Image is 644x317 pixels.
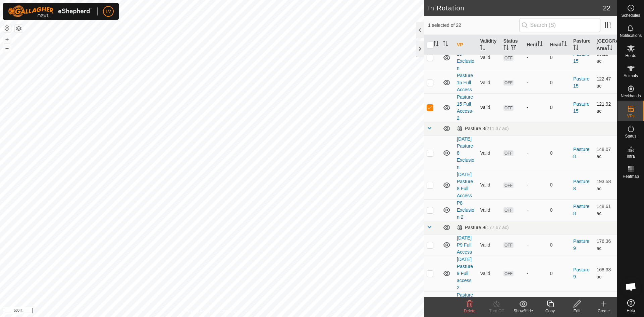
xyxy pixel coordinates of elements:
span: OFF [503,150,514,156]
td: 0 [547,93,571,122]
span: OFF [503,182,514,188]
p-sorticon: Activate to sort [480,46,485,51]
a: Privacy Policy [185,308,211,314]
div: Create [590,308,617,314]
a: Pasture 15 [573,76,589,89]
th: [GEOGRAPHIC_DATA] Area [594,35,617,55]
th: Pasture [571,35,594,55]
button: Reset Map [3,24,11,32]
th: Herd [524,35,547,55]
a: Help [618,297,644,315]
a: Pasture 9 [573,267,589,279]
td: Valid [477,234,500,256]
a: Pasture 8 [573,204,589,216]
div: Edit [563,308,590,314]
div: - [527,181,544,189]
span: OFF [503,80,514,86]
div: - [527,270,544,277]
span: Status [625,134,636,138]
span: Neckbands [621,94,641,98]
a: Pasture 15 [573,101,589,114]
a: Pasture 9 [573,239,589,251]
p-sorticon: Activate to sort [433,42,439,47]
p-sorticon: Activate to sort [573,46,579,51]
td: Valid [477,135,500,171]
span: Heatmap [623,174,639,178]
a: Pasture 8 [573,179,589,191]
a: Pasture 15 Exclusion [457,44,474,71]
div: Show/Hide [510,308,537,314]
td: 0 [547,199,571,221]
th: Status [501,35,524,55]
a: Contact Us [219,308,238,314]
a: P8 Exclusion 2 [457,200,474,220]
div: - [527,242,544,249]
td: 121.92 ac [594,93,617,122]
span: VPs [627,114,634,118]
span: OFF [503,271,514,276]
div: - [527,79,544,86]
span: Delete [464,309,476,313]
td: 168.33 ac [594,256,617,291]
th: VP [454,35,477,55]
h2: In Rotation [428,4,603,12]
span: Schedules [621,13,640,17]
span: OFF [503,242,514,248]
span: (177.67 ac) [485,225,509,230]
span: OFF [503,207,514,213]
a: Pasture 15 Full Access-2 [457,94,474,121]
p-sorticon: Activate to sort [537,42,543,47]
span: LV [106,8,111,15]
span: Notifications [620,34,642,38]
div: Turn Off [483,308,510,314]
td: 0 [547,256,571,291]
a: Pasture 8 [573,147,589,159]
td: 0 [547,234,571,256]
a: [DATE] Pasture 8 Exclusion [457,136,474,170]
td: Valid [477,72,500,93]
span: Help [627,309,635,313]
div: - [527,150,544,157]
span: Animals [624,74,638,78]
input: Search (S) [519,18,600,32]
td: 89.13 ac [594,43,617,72]
td: 0 [547,43,571,72]
td: 148.61 ac [594,199,617,221]
span: 22 [603,3,610,13]
th: Validity [477,35,500,55]
span: Herds [625,54,636,58]
span: 1 selected of 22 [428,22,519,29]
p-sorticon: Activate to sort [443,42,448,47]
td: 0 [547,72,571,93]
a: [DATE] Pasture 8 Full Access [457,172,473,198]
button: Map Layers [15,24,23,33]
div: - [527,54,544,61]
a: Pasture 15 Full Access [457,73,473,92]
span: Infra [627,154,635,158]
a: [DATE] Pasture 9 Full access 2 [457,257,473,290]
a: Pasture 15 [573,51,589,64]
span: OFF [503,105,514,111]
td: 148.07 ac [594,135,617,171]
td: Valid [477,43,500,72]
img: Gallagher Logo [8,5,92,17]
span: (211.37 ac) [485,126,509,131]
td: 176.36 ac [594,234,617,256]
td: Valid [477,199,500,221]
button: + [3,35,11,43]
div: Open chat [621,277,641,297]
a: [DATE] P9 Full Access [457,235,472,255]
td: Valid [477,256,500,291]
button: – [3,44,11,52]
td: 0 [547,135,571,171]
div: Pasture 8 [457,126,509,131]
td: Valid [477,93,500,122]
td: 122.47 ac [594,72,617,93]
p-sorticon: Activate to sort [503,46,509,51]
div: Copy [537,308,563,314]
td: 0 [547,171,571,199]
div: Pasture 9 [457,225,509,230]
td: 193.58 ac [594,171,617,199]
div: - [527,207,544,214]
span: OFF [503,55,514,61]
